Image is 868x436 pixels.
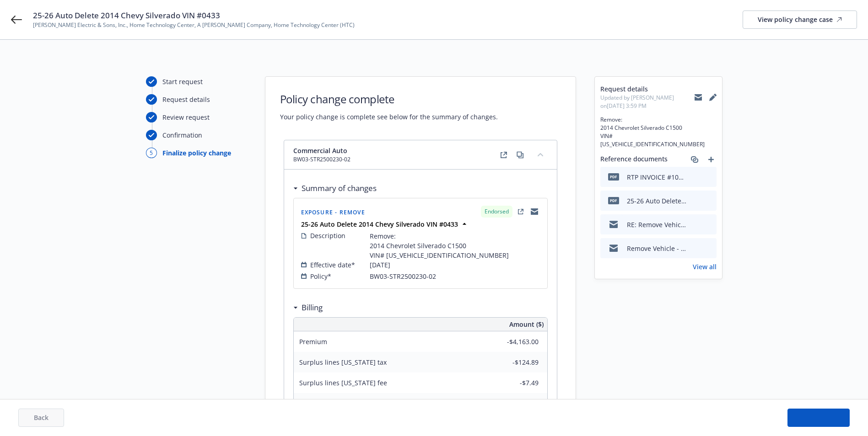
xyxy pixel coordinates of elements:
input: 0.00 [485,397,544,410]
button: download file [690,172,697,182]
div: Start request [162,77,203,86]
button: download file [690,196,697,206]
a: external [498,149,509,160]
span: Updated by [PERSON_NAME] on [DATE] 3:59 PM [600,94,695,110]
h3: Billing [302,302,323,314]
input: 0.00 [485,335,544,349]
button: download file [690,244,697,253]
button: collapse content [533,147,548,162]
button: preview file [705,244,713,253]
div: Finalize policy change [162,148,231,158]
span: Premium [299,337,327,346]
span: Request details [600,84,695,94]
span: Commercial Auto [293,146,350,155]
strong: 25-26 Auto Delete 2014 Chevy Silverado VIN #0433 [301,220,458,229]
span: [PERSON_NAME] Electric & Sons, Inc., Home Technology Center, A [PERSON_NAME] Company, Home Techno... [33,21,355,29]
div: Remove Vehicle - Auto Policy #BW03-STR2500230-02 - [PERSON_NAME] Electric & Sons, Inc., [627,244,686,253]
span: pdf [608,173,619,180]
div: Billing [293,302,323,314]
button: Done [787,409,850,427]
button: Back [18,409,64,427]
button: download file [690,220,697,229]
h1: Policy change complete [280,91,498,106]
button: preview file [705,220,713,229]
input: 0.00 [485,356,544,369]
div: Request details [162,95,210,104]
span: Surplus lines [US_STATE] tax [299,358,387,367]
span: Your policy change is complete see below for the summary of changes. [280,112,498,122]
a: associate [689,154,700,165]
div: RE: Remove Vehicle - Auto Policy #BW03-STR2500230-02 - [PERSON_NAME] Electric & Sons, Inc., [627,220,686,229]
div: Summary of changes [293,182,377,194]
div: Review request [162,112,210,122]
span: Amount ($) [509,319,544,329]
span: Exposure - Remove [301,208,365,216]
a: View policy change case [743,11,857,29]
div: Confirmation [162,130,202,140]
span: pdf [608,197,619,204]
div: 25-26 Auto Delete 2014 Chevy Silverado VIN #0433.pdf [627,196,686,206]
a: copy [515,149,526,160]
span: Remove: 2014 Chevrolet Silverado C1500 VIN# [US_VEHICLE_IDENTIFICATION_NUMBER] [370,231,509,260]
span: Description [310,231,345,240]
span: Surplus lines [US_STATE] fee [299,378,387,387]
div: View policy change case [758,11,842,28]
span: Back [34,413,49,422]
span: Effective date* [310,260,355,270]
div: 5 [146,148,157,158]
a: copyLogging [529,206,540,217]
a: external [515,206,526,217]
span: Remove: 2014 Chevrolet Silverado C1500 VIN# [US_VEHICLE_IDENTIFICATION_NUMBER] [600,116,717,149]
span: 25-26 Auto Delete 2014 Chevy Silverado VIN #0433 [33,10,355,21]
span: [DATE] [370,260,390,270]
span: Endorsed [485,207,509,216]
div: RTP INVOICE #100076852.pdf [627,172,686,182]
input: 0.00 [485,376,544,390]
span: Policy* [310,271,331,281]
button: preview file [705,196,713,206]
span: Reference documents [600,154,668,165]
div: Commercial AutoBW03-STR2500230-02externalcopycollapse content [284,140,557,170]
a: add [706,154,717,165]
span: BW03-STR2500230-02 [293,155,350,164]
button: preview file [705,172,713,182]
h3: Summary of changes [302,182,377,194]
a: View all [693,262,717,271]
span: BW03-STR2500230-02 [370,271,436,281]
